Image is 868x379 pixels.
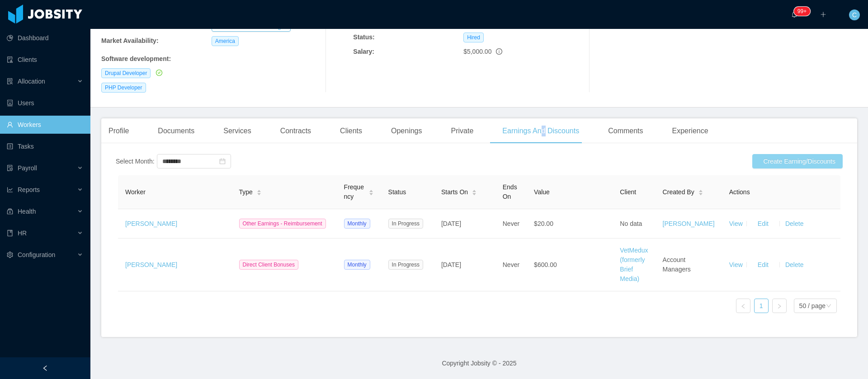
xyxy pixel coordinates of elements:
[750,216,776,231] button: Edit
[441,187,468,197] span: Starts On
[90,348,868,379] footer: Copyright Jobsity © - 2025
[783,216,805,231] button: Delete
[799,299,826,313] div: 50 / page
[256,188,261,191] i: icon: caret-up
[216,118,258,144] div: Services
[741,304,746,309] i: icon: left
[7,51,83,69] a: icon: auditClients
[344,219,370,229] span: Monthly
[620,220,642,227] span: No data
[239,219,326,229] span: Other Earnings - Reimbursement
[353,33,374,41] b: Status:
[368,188,373,191] i: icon: caret-up
[503,220,519,227] span: Never
[384,118,429,144] div: Openings
[7,94,83,112] a: icon: robotUsers
[503,261,519,268] span: Never
[472,188,477,191] i: icon: caret-up
[698,188,703,191] i: icon: caret-up
[534,220,553,227] span: $20.00
[441,261,461,268] span: [DATE]
[794,7,810,16] sup: 207
[729,220,743,227] a: View
[729,188,750,196] span: Actions
[101,118,136,144] div: Profile
[101,83,146,93] span: PHP Developer
[212,36,239,46] span: America
[820,11,826,18] i: icon: plus
[665,118,716,144] div: Experience
[125,220,177,227] a: [PERSON_NAME]
[472,188,477,195] div: Sort
[534,261,557,268] span: $600.00
[101,68,151,78] span: Drupal Developer
[7,116,83,134] a: icon: userWorkers
[273,118,318,144] div: Contracts
[772,299,787,313] li: Next Page
[388,219,423,229] span: In Progress
[463,48,491,55] span: $5,000.00
[729,261,743,268] a: View
[116,157,155,166] div: Select Month:
[495,118,586,144] div: Earnings And Discounts
[125,261,177,268] a: [PERSON_NAME]
[620,188,636,196] span: Client
[388,260,423,270] span: In Progress
[7,187,13,193] i: icon: line-chart
[18,78,45,85] span: Allocation
[368,192,373,195] i: icon: caret-down
[777,304,782,309] i: icon: right
[750,257,776,272] button: Edit
[663,220,715,227] a: [PERSON_NAME]
[256,188,262,195] div: Sort
[620,247,648,282] a: VetMedux (formerly Brief Media)
[826,303,831,309] i: icon: down
[754,299,769,313] li: 1
[663,256,691,273] span: Account Managers
[344,260,370,270] span: Monthly
[125,188,146,196] span: Worker
[18,251,55,258] span: Configuration
[444,118,481,144] div: Private
[7,137,83,155] a: icon: profileTasks
[7,29,83,47] a: icon: pie-chartDashboard
[239,260,298,270] span: Direct Client Bonuses
[472,192,477,195] i: icon: caret-down
[783,257,805,272] button: Delete
[368,188,374,195] div: Sort
[496,48,502,55] span: info-circle
[7,252,13,258] i: icon: setting
[18,229,27,237] span: HR
[752,154,843,168] button: icon: [object Object]Create Earning/Discounts
[18,164,37,172] span: Payroll
[101,55,171,62] b: Software development :
[698,188,703,195] div: Sort
[7,165,13,171] i: icon: file-protect
[151,118,202,144] div: Documents
[736,299,750,313] li: Previous Page
[441,220,461,227] span: [DATE]
[101,37,159,44] b: Market Availability:
[353,48,374,55] b: Salary:
[219,158,226,164] i: icon: calendar
[344,182,365,201] span: Frequency
[18,186,40,193] span: Reports
[755,299,768,313] a: 1
[154,69,162,76] a: icon: check-circle
[791,11,797,18] i: icon: bell
[463,33,484,42] span: Hired
[503,183,517,200] span: Ends On
[7,230,13,236] i: icon: book
[333,118,369,144] div: Clients
[663,187,694,197] span: Created By
[388,188,406,196] span: Status
[156,70,162,76] i: icon: check-circle
[239,187,253,197] span: Type
[7,208,13,215] i: icon: medicine-box
[18,208,36,215] span: Health
[601,118,650,144] div: Comments
[534,188,550,196] span: Value
[852,9,857,20] span: C
[698,192,703,195] i: icon: caret-down
[7,78,13,84] i: icon: solution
